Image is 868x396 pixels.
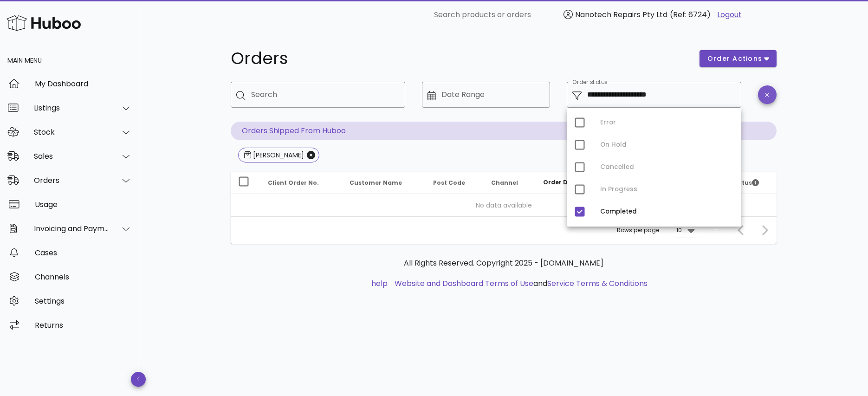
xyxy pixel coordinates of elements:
[371,278,388,289] a: help
[34,128,110,136] div: Stock
[600,208,734,215] div: Completed
[395,278,533,289] a: Website and Dashboard Terms of Use
[34,176,110,185] div: Orders
[433,179,465,187] span: Post Code
[536,172,608,194] th: Order Date: Sorted descending. Activate to remove sorting.
[670,9,711,20] span: (Ref: 6724)
[35,297,132,305] div: Settings
[35,273,132,281] div: Channels
[238,258,769,269] p: All Rights Reserved. Copyright 2025 - [DOMAIN_NAME]
[6,13,81,33] img: Huboo Logo
[35,248,132,257] div: Cases
[35,200,132,209] div: Usage
[34,224,110,233] div: Invoicing and Payments
[342,172,426,194] th: Customer Name
[307,151,315,159] button: Close
[268,179,319,187] span: Client Order No.
[350,179,402,187] span: Customer Name
[391,278,648,289] li: and
[575,9,667,20] span: Nanotech Repairs Pty Ltd
[491,179,518,187] span: Channel
[724,172,777,194] th: Status
[231,194,777,216] td: No data available
[700,50,777,67] button: order actions
[731,179,759,187] span: Status
[251,150,304,160] div: [PERSON_NAME]
[35,79,132,88] div: My Dashboard
[34,104,110,112] div: Listings
[572,79,607,86] label: Order status
[34,152,110,161] div: Sales
[484,172,536,194] th: Channel
[707,54,763,64] span: order actions
[231,50,688,67] h1: Orders
[231,122,777,140] p: Orders Shipped From Huboo
[543,178,578,186] span: Order Date
[35,321,132,330] div: Returns
[426,172,484,194] th: Post Code
[260,172,342,194] th: Client Order No.
[676,226,682,234] div: 10
[714,226,718,234] div: –
[547,278,648,289] a: Service Terms & Conditions
[676,223,697,238] div: 10Rows per page:
[717,9,742,20] a: Logout
[617,217,697,244] div: Rows per page:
